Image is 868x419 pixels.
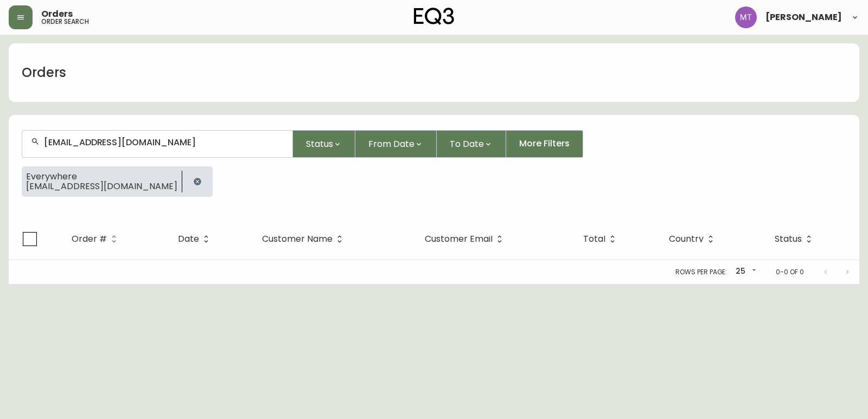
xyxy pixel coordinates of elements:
div: 25 [731,263,758,281]
span: Date [178,234,213,244]
span: Total [583,234,620,244]
span: [EMAIL_ADDRESS][DOMAIN_NAME] [26,182,177,191]
span: Order # [72,234,121,244]
span: Customer Name [262,234,347,244]
input: Search [44,137,284,147]
img: 397d82b7ede99da91c28605cdd79fceb [735,7,757,28]
h1: Orders [22,63,66,82]
span: Total [583,236,605,242]
span: More Filters [519,138,570,150]
span: Status [775,234,816,244]
p: Rows per page: [675,267,727,277]
button: Status [293,130,355,158]
span: From Date [368,137,414,151]
span: Country [669,234,718,244]
span: Order # [72,236,107,242]
span: Status [306,137,333,151]
span: Customer Email [425,236,493,242]
h5: order search [41,18,89,25]
span: Country [669,236,704,242]
span: To Date [450,137,484,151]
button: From Date [355,130,437,158]
span: Status [775,236,802,242]
button: More Filters [506,130,583,158]
span: [PERSON_NAME] [765,13,842,22]
span: Customer Email [425,234,507,244]
span: Date [178,236,199,242]
p: 0-0 of 0 [776,267,804,277]
span: Everywhere [26,172,177,182]
img: logo [414,8,454,25]
span: Orders [41,10,73,18]
span: Customer Name [262,236,333,242]
button: To Date [437,130,506,158]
